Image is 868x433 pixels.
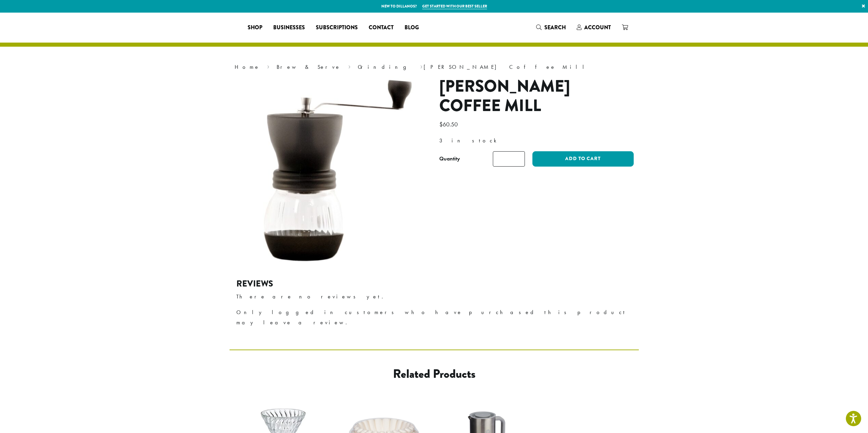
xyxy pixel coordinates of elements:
[584,24,611,31] span: Account
[284,367,584,381] h2: Related products
[439,120,443,128] span: $
[439,136,634,146] p: 3 in stock
[235,63,260,71] a: Home
[531,22,571,33] a: Search
[273,24,305,32] span: Businesses
[358,63,413,71] a: Grinding
[348,61,351,71] span: ›
[420,61,423,71] span: ›
[235,63,634,71] nav: Breadcrumb
[422,3,487,9] a: Get started with our best seller
[277,63,341,71] a: Brew & Serve
[544,24,566,31] span: Search
[439,120,459,128] bdi: 60.50
[493,151,525,167] input: Product quantity
[236,279,632,289] h2: Reviews
[267,61,269,71] span: ›
[316,24,358,32] span: Subscriptions
[242,22,268,33] a: Shop
[236,307,632,328] p: Only logged in customers who have purchased this product may leave a review.
[439,155,460,163] div: Quantity
[369,24,394,32] span: Contact
[248,24,262,32] span: Shop
[404,24,419,32] span: Blog
[439,77,634,116] h1: [PERSON_NAME] Coffee Mill
[236,292,632,302] p: There are no reviews yet.
[532,151,633,167] button: Add to cart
